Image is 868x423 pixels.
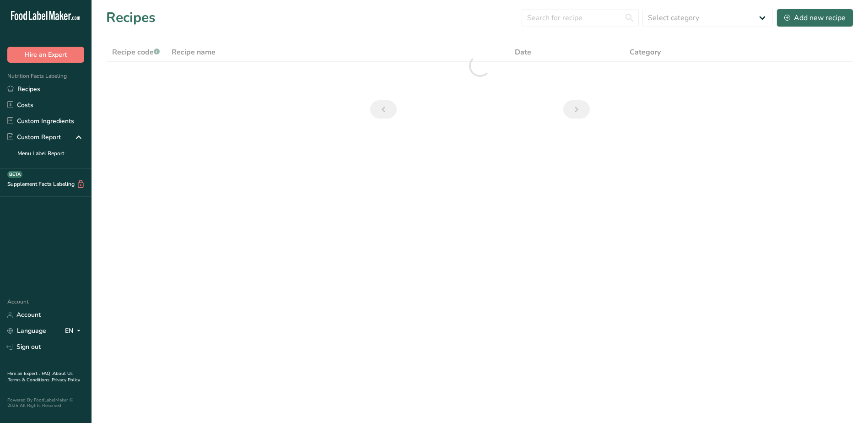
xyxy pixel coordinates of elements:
[7,47,84,63] button: Hire an Expert
[563,100,590,119] a: Next page
[7,323,46,339] a: Language
[522,9,639,27] input: Search for recipe
[370,100,397,119] a: Previous page
[106,7,156,28] h1: Recipes
[52,377,80,383] a: Privacy Policy
[776,9,853,27] button: Add new recipe
[65,325,84,336] div: EN
[7,370,73,383] a: About Us .
[8,377,52,383] a: Terms & Conditions .
[7,370,40,377] a: Hire an Expert .
[42,370,53,377] a: FAQ .
[784,12,846,23] div: Add new recipe
[7,397,84,408] div: Powered By FoodLabelMaker © 2025 All Rights Reserved
[7,132,61,142] div: Custom Report
[7,171,22,178] div: BETA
